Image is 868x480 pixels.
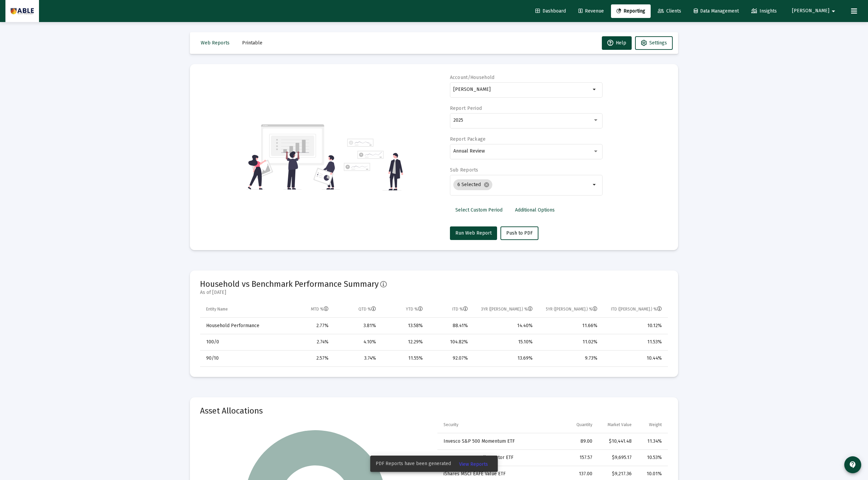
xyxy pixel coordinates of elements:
[290,355,329,362] div: 2.57%
[432,339,468,345] div: 104.82%
[386,322,423,329] div: 13.58%
[829,4,837,18] mat-icon: arrow_drop_down
[200,279,379,289] span: Household vs Benchmark Performance Summary
[616,8,645,14] span: Reporting
[635,36,673,50] button: Settings
[453,148,485,154] span: Annual Review
[591,85,599,94] mat-icon: arrow_drop_down
[406,306,423,312] div: YTD %
[481,306,533,312] div: 3YR ([PERSON_NAME].) %
[649,40,667,46] span: Settings
[542,355,597,362] div: 9.73%
[611,306,662,312] div: ITD ([PERSON_NAME].) %
[573,4,609,18] a: Revenue
[608,422,632,427] div: Market Value
[694,8,739,14] span: Data Management
[477,322,533,329] div: 14.40%
[452,306,468,312] div: ITD %
[443,422,458,427] div: Security
[195,36,235,50] button: Web Reports
[607,355,662,362] div: 10.44%
[200,318,285,334] td: Household Performance
[200,407,263,414] mat-card-title: Asset Allocations
[500,226,538,240] button: Push to PDF
[358,306,376,312] div: QTD %
[459,461,488,467] span: View Reports
[636,417,668,433] td: Column Weight
[477,339,533,345] div: 15.10%
[200,334,285,350] td: 100/0
[381,301,428,318] td: Column YTD %
[437,433,563,449] td: Invesco S&P 500 Momentum ETF
[477,355,533,362] div: 13.69%
[641,454,662,461] div: 10.53%
[11,4,34,18] img: Dashboard
[792,8,829,14] span: [PERSON_NAME]
[344,139,403,191] img: reporting-alt
[849,461,857,469] mat-icon: contact_support
[455,230,492,236] span: Run Web Report
[641,438,662,445] div: 11.34%
[290,322,329,329] div: 2.77%
[578,8,604,14] span: Revenue
[246,123,340,191] img: reporting
[338,322,376,329] div: 3.81%
[563,417,597,433] td: Column Quantity
[688,4,744,18] a: Data Management
[784,4,846,18] button: [PERSON_NAME]
[563,433,597,449] td: 89.00
[746,4,782,18] a: Insights
[597,417,636,433] td: Column Market Value
[285,301,333,318] td: Column MTD %
[591,181,599,189] mat-icon: arrow_drop_down
[537,301,602,318] td: Column 5YR (Ann.) %
[200,350,285,366] td: 90/10
[376,460,451,467] span: PDF Reports have been generated
[455,207,502,213] span: Select Custom Period
[542,322,597,329] div: 11.66%
[437,417,563,433] td: Column Security
[450,226,497,240] button: Run Web Report
[453,87,591,92] input: Search or select an account or household
[428,301,473,318] td: Column ITD %
[338,355,376,362] div: 3.74%
[200,289,387,296] mat-card-subtitle: As of [DATE]
[649,422,662,427] div: Weight
[386,355,423,362] div: 11.55%
[432,355,468,362] div: 92.07%
[515,207,555,213] span: Additional Options
[652,4,687,18] a: Clients
[751,8,777,14] span: Insights
[454,458,493,470] button: View Reports
[450,75,495,80] label: Account/Household
[237,36,268,50] button: Printable
[546,306,597,312] div: 5YR ([PERSON_NAME].) %
[607,40,626,46] span: Help
[658,8,681,14] span: Clients
[542,339,597,345] div: 11.02%
[602,301,668,318] td: Column ITD (Ann.) %
[311,306,329,312] div: MTD %
[338,339,376,345] div: 4.10%
[530,4,571,18] a: Dashboard
[607,322,662,329] div: 10.12%
[535,8,566,14] span: Dashboard
[611,4,651,18] a: Reporting
[506,230,533,236] span: Push to PDF
[386,339,423,345] div: 12.29%
[206,306,228,312] div: Entity Name
[450,136,486,142] label: Report Package
[641,471,662,477] div: 10.01%
[432,322,468,329] div: 88.41%
[333,301,381,318] td: Column QTD %
[200,301,285,318] td: Column Entity Name
[450,105,482,111] label: Report Period
[597,449,636,466] td: $9,695.17
[200,301,668,367] div: Data grid
[242,40,262,46] span: Printable
[290,339,329,345] div: 2.74%
[597,433,636,449] td: $10,441.48
[602,36,632,50] button: Help
[201,40,230,46] span: Web Reports
[576,422,592,427] div: Quantity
